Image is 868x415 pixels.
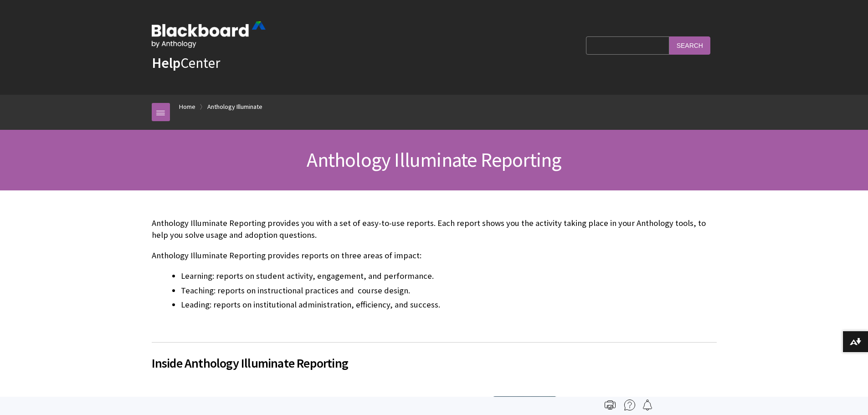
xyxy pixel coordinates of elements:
li: Leading: reports on institutional administration, efficiency, and success. [181,298,717,311]
input: Search [669,36,710,54]
a: Home [179,101,195,113]
img: Blackboard by Anthology [152,21,266,48]
a: HelpCenter [152,54,220,72]
strong: Help [152,54,180,72]
li: Learning: reports on student activity, engagement, and performance. [181,270,717,282]
li: Teaching: reports on instructional practices and course design. [181,284,717,297]
img: Print [605,400,616,410]
span: Anthology Illuminate Reporting [307,147,561,172]
p: Anthology Illuminate Reporting provides reports on three areas of impact: [152,250,717,261]
p: Anthology Illuminate Reporting provides you with a set of easy-to-use reports. Each report shows ... [152,217,717,241]
a: Anthology Illuminate [207,101,262,113]
h2: Inside Anthology Illuminate Reporting [152,342,717,373]
img: More help [624,400,635,410]
img: Follow this page [642,400,653,410]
